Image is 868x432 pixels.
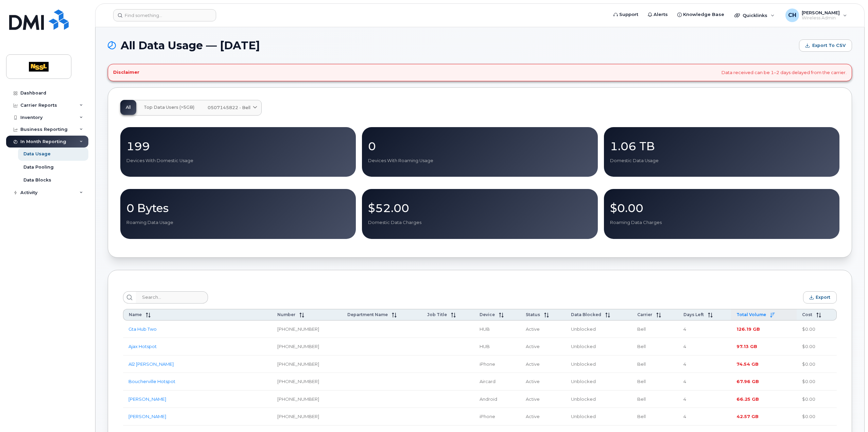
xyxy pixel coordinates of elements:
h4: Disclaimer [113,70,139,75]
td: 4 [678,338,731,356]
td: Active [520,408,566,426]
td: [PHONE_NUMBER] [272,338,342,356]
a: [PERSON_NAME] [128,414,166,419]
td: Unblocked [566,373,632,391]
td: Aircard [474,373,521,391]
p: Devices With Roaming Usage [368,158,591,164]
a: Ajax Hotspot [128,344,157,349]
p: 0 [368,140,591,152]
td: Android [474,391,521,408]
td: $0.00 [797,373,837,391]
td: Active [520,356,566,373]
td: $0.00 [797,321,837,338]
span: Department Name [347,312,388,317]
td: iPhone [474,356,521,373]
span: 0507145822 - Bell [208,104,250,111]
a: [PERSON_NAME] [128,396,166,402]
span: Job Title [427,312,447,317]
td: Active [520,373,566,391]
a: Boucherville Hotspot [128,379,175,384]
td: Bell [632,356,678,373]
span: 126.19 GB [736,326,760,332]
td: $0.00 [797,391,837,408]
p: $0.00 [610,202,833,214]
span: Status [526,312,540,317]
td: Unblocked [566,356,632,373]
a: Al2 [PERSON_NAME] [128,361,174,367]
div: Data received can be 1–2 days delayed from the carrier. [108,64,852,81]
span: 66.25 GB [736,396,759,402]
td: 4 [678,321,731,338]
span: 74.54 GB [736,361,759,367]
td: Active [520,321,566,338]
td: [PHONE_NUMBER] [272,321,342,338]
td: Bell [632,373,678,391]
td: Unblocked [566,408,632,426]
input: Search... [136,291,208,304]
span: Data Blocked [571,312,601,317]
td: Bell [632,391,678,408]
td: Active [520,338,566,356]
td: [PHONE_NUMBER] [272,408,342,426]
td: $0.00 [797,356,837,373]
td: Unblocked [566,338,632,356]
td: Active [520,391,566,408]
span: 42.57 GB [736,414,759,419]
span: 67.96 GB [736,379,759,384]
p: Domestic Data Charges [368,220,591,226]
a: Gta Hub Two [128,326,157,332]
p: 1.06 TB [610,140,833,152]
span: Cost [802,312,812,317]
td: Bell [632,408,678,426]
td: Bell [632,338,678,356]
span: All Data Usage — [DATE] [121,40,260,51]
td: 4 [678,356,731,373]
p: $52.00 [368,202,591,214]
td: 4 [678,373,731,391]
span: Carrier [637,312,652,317]
span: Name [129,312,142,317]
span: Device [480,312,495,317]
p: Domestic Data Usage [610,158,833,164]
td: 4 [678,408,731,426]
span: Total Volume [736,312,766,317]
td: 4 [678,391,731,408]
td: [PHONE_NUMBER] [272,373,342,391]
td: Unblocked [566,321,632,338]
p: Roaming Data Usage [126,220,350,226]
p: 199 [126,140,350,152]
td: HUB [474,338,521,356]
td: [PHONE_NUMBER] [272,356,342,373]
td: Bell [632,321,678,338]
span: Export to CSV [812,42,846,49]
td: iPhone [474,408,521,426]
span: Number [277,312,295,317]
p: Devices With Domestic Usage [126,158,350,164]
p: 0 Bytes [126,202,350,214]
span: Top Data Users (>5GB) [144,105,194,110]
span: Days Left [683,312,704,317]
a: 0507145822 - Bell [202,100,261,115]
p: Roaming Data Charges [610,220,833,226]
span: 97.13 GB [736,344,757,349]
td: $0.00 [797,408,837,426]
button: Export [803,291,837,304]
td: Unblocked [566,391,632,408]
td: $0.00 [797,338,837,356]
td: [PHONE_NUMBER] [272,391,342,408]
td: HUB [474,321,521,338]
span: Export [816,295,830,300]
button: Export to CSV [799,39,852,52]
